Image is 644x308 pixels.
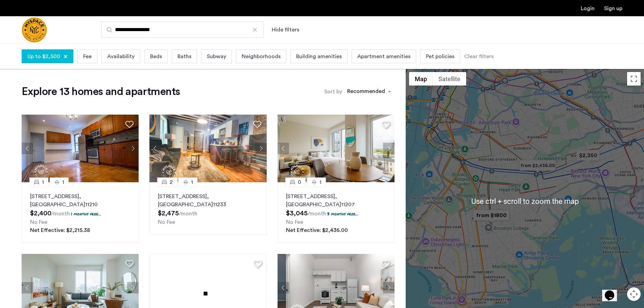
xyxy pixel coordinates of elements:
button: Previous apartment [149,143,161,154]
a: 11[STREET_ADDRESS], [GEOGRAPHIC_DATA]112101 months free...No FeeNet Effective: $2,215.38 [22,182,139,243]
span: Net Effective: $2,436.00 [286,228,348,233]
button: Next apartment [383,143,395,154]
input: Apartment Search [101,22,264,38]
span: 1 [62,178,64,186]
span: $2,475 [158,210,179,217]
span: Pet policies [426,52,454,61]
button: Next apartment [255,143,267,154]
button: Show street map [409,72,433,86]
button: Previous apartment [278,282,289,293]
img: 1997_638660674255189691.jpeg [149,115,267,182]
p: [STREET_ADDRESS] 11210 [30,192,130,209]
img: logo [22,17,47,43]
button: Previous apartment [22,143,33,154]
span: 1 [191,178,193,186]
div: from $2,436.00 [517,158,558,173]
div: $2,350 [574,148,602,163]
button: Previous apartment [22,282,33,293]
p: 3 months free... [327,211,358,217]
a: Registration [604,6,622,11]
button: Toggle fullscreen view [627,72,641,86]
p: 1 months free... [71,211,101,217]
span: Apartment amenities [357,52,410,61]
span: Baths [177,52,191,61]
span: No Fee [286,219,303,225]
span: Net Effective: $2,215.38 [30,228,90,233]
a: 01[STREET_ADDRESS], [GEOGRAPHIC_DATA]112073 months free...No FeeNet Effective: $2,436.00 [278,182,395,243]
span: Up to $2,500 [27,52,60,61]
button: Next apartment [127,143,139,154]
button: Next apartment [383,282,395,293]
span: No Fee [30,219,47,225]
span: Subway [207,52,226,61]
ng-select: sort-apartment [344,86,395,98]
p: [STREET_ADDRESS] 11233 [158,192,258,209]
div: Clear filters [464,52,494,61]
a: 21[STREET_ADDRESS], [GEOGRAPHIC_DATA]11233No Fee [149,182,266,235]
span: 0 [298,178,301,186]
span: $3,045 [286,210,308,217]
div: from $1800 [471,208,512,223]
span: 1 [42,178,44,186]
span: Neighborhoods [242,52,281,61]
span: Beds [150,52,162,61]
h1: Explore 13 homes and apartments [22,85,180,98]
sub: /month [51,211,70,216]
div: Recommended [346,87,385,97]
span: 2 [170,178,173,186]
span: No Fee [158,219,175,225]
span: Building amenities [296,52,342,61]
sub: /month [179,211,197,216]
span: $2,400 [30,210,51,217]
span: 1 [319,178,321,186]
button: Show satellite imagery [433,72,466,86]
span: Availability [107,52,135,61]
label: Sort by [324,88,342,96]
button: Previous apartment [278,143,289,154]
button: Next apartment [127,282,139,293]
sub: /month [308,211,326,216]
img: 1997_638519001096654587.png [278,115,395,182]
p: [STREET_ADDRESS] 11207 [286,192,386,209]
a: Cazamio Logo [22,17,47,43]
span: Fee [83,52,92,61]
button: Map camera controls [627,287,641,301]
button: Show or hide filters [272,26,299,34]
img: a8b926f1-9a91-4e5e-b036-feb4fe78ee5d_638784285515821125.jpeg [22,115,139,182]
a: Login [581,6,595,11]
iframe: chat widget [602,281,624,301]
